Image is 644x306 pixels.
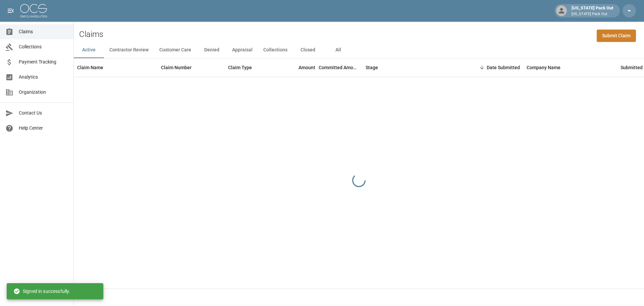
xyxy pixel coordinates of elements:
[569,5,616,17] div: [US_STATE] Pack Out
[227,42,258,58] button: Appraisal
[158,58,225,77] div: Claim Number
[319,58,362,77] div: Committed Amount
[19,74,68,81] span: Analytics
[161,58,192,77] div: Claim Number
[74,58,158,77] div: Claim Name
[19,28,68,35] span: Claims
[293,42,323,58] button: Closed
[463,58,523,77] div: Date Submitted
[299,58,315,77] div: Amount
[319,58,359,77] div: Committed Amount
[523,58,617,77] div: Company Name
[19,125,68,132] span: Help Center
[79,30,103,39] h2: Claims
[366,58,378,77] div: Stage
[4,4,17,17] button: open drawer
[74,42,104,58] button: Active
[228,58,252,77] div: Claim Type
[20,4,47,17] img: ocs-logo-white-transparent.png
[154,42,197,58] button: Customer Care
[597,30,636,42] a: Submit Claim
[104,42,154,58] button: Contractor Review
[13,285,70,297] div: Signed in successfully.
[275,58,319,77] div: Amount
[19,110,68,117] span: Contact Us
[323,42,353,58] button: All
[19,43,68,50] span: Collections
[19,89,68,96] span: Organization
[258,42,293,58] button: Collections
[487,58,520,77] div: Date Submitted
[74,42,644,58] div: dynamic tabs
[527,58,560,77] div: Company Name
[362,58,463,77] div: Stage
[197,42,227,58] button: Denied
[77,58,103,77] div: Claim Name
[19,58,68,65] span: Payment Tracking
[572,11,613,17] p: [US_STATE] Pack Out
[225,58,275,77] div: Claim Type
[477,63,487,72] button: Sort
